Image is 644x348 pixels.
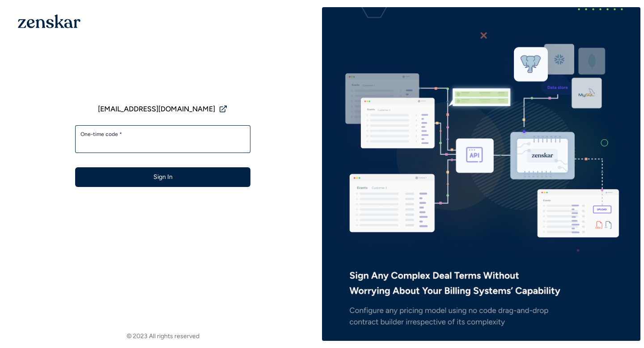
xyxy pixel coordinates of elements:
footer: © 2023 All rights reserved [4,332,322,341]
img: 1OGAJ2xQqyY4LXKgY66KYq0eOWRCkrZdAb3gUhuVAqdWPZE9SRJmCz+oDMSn4zDLXe31Ii730ItAGKgCKgCCgCikA4Av8PJUP... [18,14,80,28]
button: Sign In [75,167,250,187]
span: [EMAIL_ADDRESS][DOMAIN_NAME] [98,104,215,115]
label: One-time code * [80,131,245,138]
